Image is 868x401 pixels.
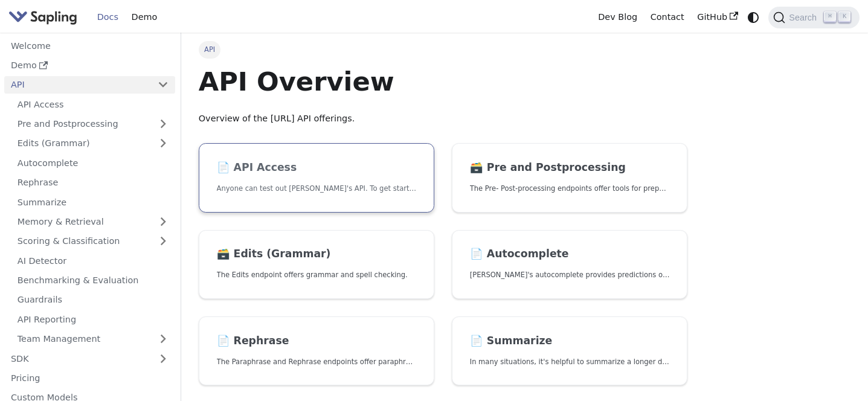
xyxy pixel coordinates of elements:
[644,8,691,27] a: Contact
[470,356,670,368] p: In many situations, it's helpful to summarize a longer document into a shorter, more easily diges...
[11,291,175,309] a: Guardrails
[745,8,762,26] button: Switch between dark and light mode (currently system mode)
[470,269,670,281] p: Sapling's autocomplete provides predictions of the next few characters or words
[768,7,859,28] button: Search (Command+K)
[785,13,824,22] span: Search
[4,370,175,387] a: Pricing
[91,8,125,27] a: Docs
[470,335,670,348] h2: Summarize
[199,230,434,300] a: 🗃️ Edits (Grammar)The Edits endpoint offers grammar and spell checking.
[8,8,77,26] img: Sapling.ai
[4,76,151,94] a: API
[838,11,850,22] kbd: K
[11,252,175,269] a: AI Detector
[217,335,417,348] h2: Rephrase
[11,193,175,211] a: Summarize
[4,37,175,54] a: Welcome
[199,41,221,58] span: API
[199,65,688,98] h1: API Overview
[199,41,688,58] nav: Breadcrumbs
[11,310,175,328] a: API Reporting
[452,230,687,300] a: 📄️ Autocomplete[PERSON_NAME]'s autocomplete provides predictions of the next few characters or words
[199,316,434,386] a: 📄️ RephraseThe Paraphrase and Rephrase endpoints offer paraphrasing for particular styles.
[824,11,836,22] kbd: ⌘
[11,233,175,250] a: Scoring & Classification
[11,330,175,348] a: Team Management
[217,356,417,368] p: The Paraphrase and Rephrase endpoints offer paraphrasing for particular styles.
[199,143,434,213] a: 📄️ API AccessAnyone can test out [PERSON_NAME]'s API. To get started with the API, simply:
[452,143,687,213] a: 🗃️ Pre and PostprocessingThe Pre- Post-processing endpoints offer tools for preparing your text d...
[11,135,175,152] a: Edits (Grammar)
[151,76,175,94] button: Collapse sidebar category 'API'
[690,8,744,27] a: GitHub
[452,316,687,386] a: 📄️ SummarizeIn many situations, it's helpful to summarize a longer document into a shorter, more ...
[11,174,175,191] a: Rephrase
[8,8,82,26] a: Sapling.ai
[4,350,151,367] a: SDK
[217,269,417,281] p: The Edits endpoint offers grammar and spell checking.
[199,112,688,126] p: Overview of the [URL] API offerings.
[151,350,175,367] button: Expand sidebar category 'SDK'
[591,8,643,27] a: Dev Blog
[470,248,670,261] h2: Autocomplete
[217,183,417,194] p: Anyone can test out Sapling's API. To get started with the API, simply:
[125,8,164,27] a: Demo
[217,248,417,261] h2: Edits (Grammar)
[11,272,175,289] a: Benchmarking & Evaluation
[217,161,417,175] h2: API Access
[11,95,175,113] a: API Access
[11,213,175,231] a: Memory & Retrieval
[470,161,670,175] h2: Pre and Postprocessing
[11,115,175,133] a: Pre and Postprocessing
[4,57,175,74] a: Demo
[11,154,175,172] a: Autocomplete
[470,183,670,194] p: The Pre- Post-processing endpoints offer tools for preparing your text data for ingestation as we...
